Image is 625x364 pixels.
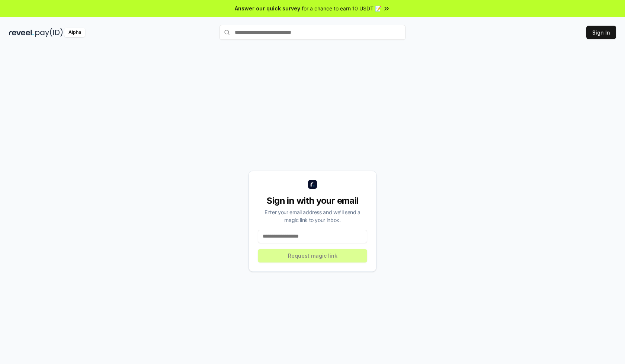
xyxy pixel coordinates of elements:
[64,28,85,37] div: Alpha
[35,28,63,37] img: pay_id
[235,4,300,12] span: Answer our quick survey
[302,4,381,12] span: for a chance to earn 10 USDT 📝
[258,195,367,207] div: Sign in with your email
[586,26,616,39] button: Sign In
[9,28,34,37] img: reveel_dark
[258,208,367,224] div: Enter your email address and we’ll send a magic link to your inbox.
[308,180,317,189] img: logo_small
